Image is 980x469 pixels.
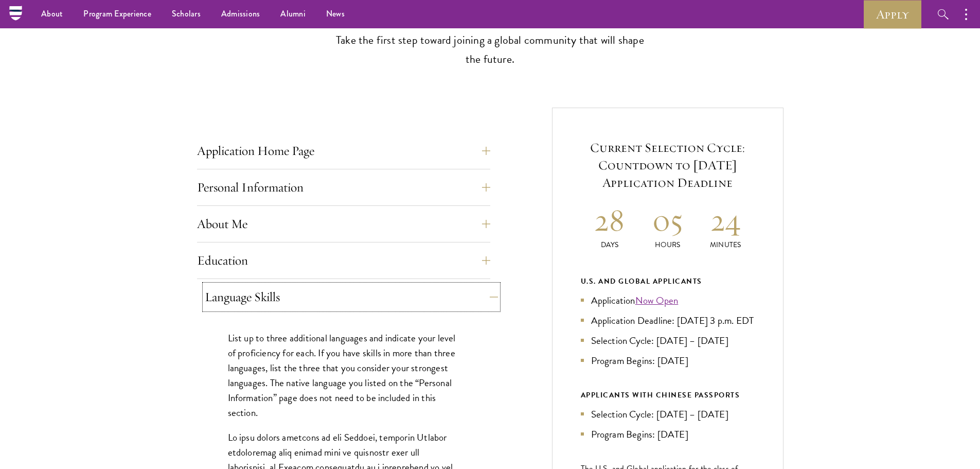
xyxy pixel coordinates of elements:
[697,239,755,250] p: Minutes
[581,427,755,442] li: Program Begins: [DATE]
[581,407,755,422] li: Selection Cycle: [DATE] – [DATE]
[635,293,679,308] a: Now Open
[581,313,755,328] li: Application Deadline: [DATE] 3 p.m. EDT
[197,248,490,273] button: Education
[581,293,755,308] li: Application
[228,331,459,420] p: List up to three additional languages and indicate your level of proficiency for each. If you hav...
[197,138,490,163] button: Application Home Page
[581,201,639,239] h2: 28
[197,175,490,200] button: Personal Information
[638,201,697,239] h2: 05
[581,239,639,250] p: Days
[581,389,755,402] div: APPLICANTS WITH CHINESE PASSPORTS
[581,139,755,192] h5: Current Selection Cycle: Countdown to [DATE] Application Deadline
[197,212,490,236] button: About Me
[638,239,697,250] p: Hours
[331,31,650,69] p: Take the first step toward joining a global community that will shape the future.
[581,333,755,348] li: Selection Cycle: [DATE] – [DATE]
[205,285,498,309] button: Language Skills
[581,275,755,288] div: U.S. and Global Applicants
[581,353,755,368] li: Program Begins: [DATE]
[697,201,755,239] h2: 24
